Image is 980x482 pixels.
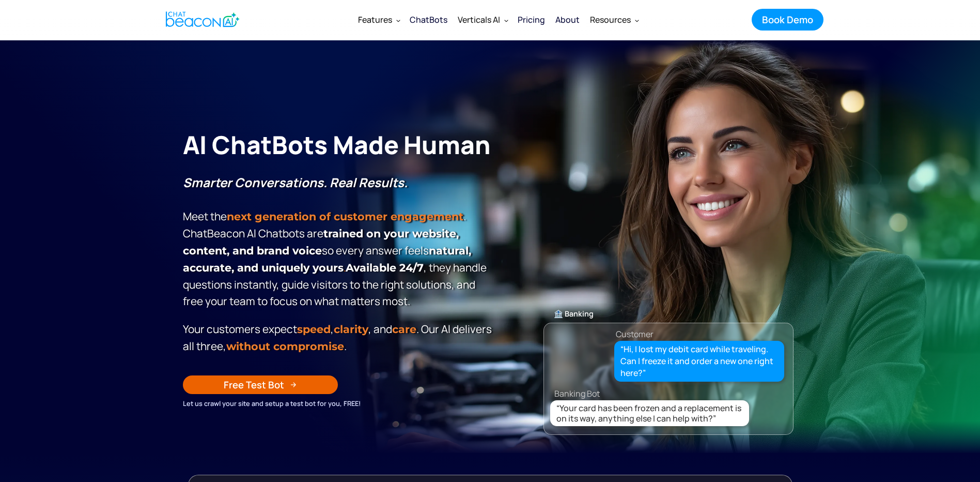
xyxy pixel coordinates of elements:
span: clarity [334,323,368,336]
img: Dropdown [396,18,400,22]
a: home [157,7,245,32]
div: Resources [590,12,631,27]
div: Resources [585,7,643,32]
div: “Hi, I lost my debit card while traveling. Can I freeze it and order a new one right here?” [620,343,779,380]
p: Meet the . ChatBeacon Al Chatbots are so every answer feels , they handle questions instantly, gu... [183,174,495,309]
strong: speed [297,323,331,336]
p: Your customers expect , , and . Our Al delivers all three, . [183,321,495,355]
h1: AI ChatBots Made Human [183,128,495,161]
span: . [183,244,471,274]
strong: natural, accurate, and uniquely yours [183,244,471,274]
a: Pricing [512,6,550,33]
div: 🏦 Banking [544,307,793,321]
div: Pricing [518,12,545,27]
a: ChatBots [405,6,453,33]
a: About [550,6,585,33]
div: About [555,12,580,27]
strong: trained on your website, content, and brand voice [183,227,459,257]
div: Free Test Bot [224,378,284,391]
div: Verticals AI [458,12,500,27]
div: Customer [616,327,654,341]
img: Dropdown [635,18,639,22]
span: without compromise [226,340,344,353]
div: Features [353,7,405,32]
div: Book Demo [762,13,813,26]
div: Features [358,12,392,27]
span: care [392,323,416,336]
strong: next generation of customer engagement [227,210,463,223]
a: Book Demo [752,9,823,31]
strong: Smarter Conversations. Real Results. [183,174,408,191]
div: ChatBots [410,12,447,27]
img: Arrow [290,382,297,388]
strong: Available 24/7 [346,261,424,274]
img: Dropdown [504,18,508,22]
div: Let us crawl your site and setup a test bot for you, FREE! [183,398,495,409]
div: Verticals AI [453,7,512,32]
a: Free Test Bot [183,375,338,394]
